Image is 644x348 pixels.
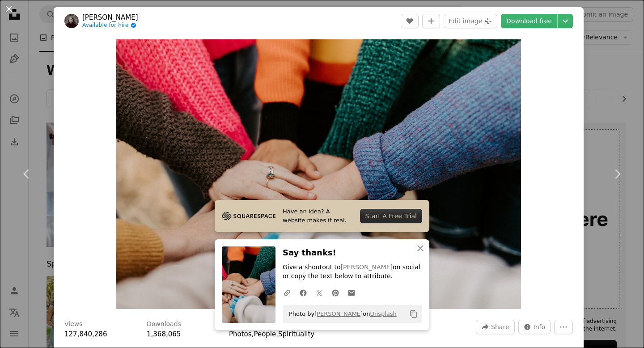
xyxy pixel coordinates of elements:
button: Copy to clipboard [406,306,421,322]
a: Spirituality [278,330,314,338]
a: [PERSON_NAME] [82,13,138,22]
h3: Downloads [147,320,181,329]
span: Info [534,320,546,334]
img: file-1705255347840-230a6ab5bca9image [222,209,275,223]
a: Have an idea? A website makes it real.Start A Free Trial [215,200,429,232]
span: Share [491,320,509,334]
h3: Views [64,320,83,329]
a: Available for hire [82,22,138,29]
button: Like [401,14,419,28]
button: Zoom in on this image [116,39,521,309]
a: Share over email [343,284,360,301]
span: 1,368,065 [147,330,181,338]
h3: Say thanks! [283,246,422,259]
img: person in red sweater holding babys hand [116,39,521,309]
a: Share on Pinterest [327,284,343,301]
button: Edit image [444,14,497,28]
a: Share on Twitter [311,284,327,301]
a: Unsplash [370,310,396,317]
p: Give a shoutout to on social or copy the text below to attribute. [283,263,422,281]
button: Add to Collection [422,14,440,28]
img: Go to Hannah Busing's profile [64,14,79,28]
button: Choose download size [558,14,573,28]
span: , [276,330,278,338]
a: Next [590,131,644,217]
a: Photos [229,330,252,338]
span: 127,840,286 [64,330,107,338]
button: Stats about this image [518,320,551,334]
a: People [254,330,276,338]
button: More Actions [554,320,573,334]
span: Photo by on [284,307,397,321]
span: Have an idea? A website makes it real. [283,207,353,225]
a: [PERSON_NAME] [341,263,393,271]
span: , [252,330,254,338]
a: Download free [501,14,557,28]
button: Share this image [476,320,514,334]
div: Start A Free Trial [360,209,422,223]
a: Share on Facebook [295,284,311,301]
a: [PERSON_NAME] [314,310,363,317]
